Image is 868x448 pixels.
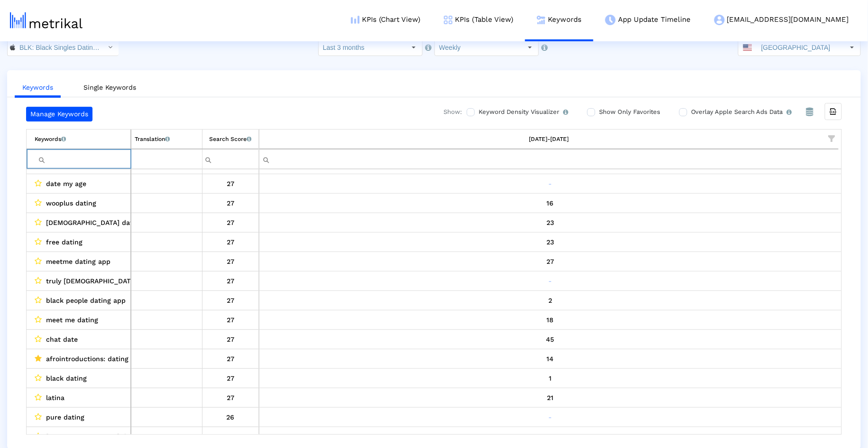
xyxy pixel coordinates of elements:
[35,151,130,167] input: Filter cell
[102,39,119,56] div: Select
[844,39,860,56] div: Select
[434,107,462,121] div: Show:
[259,151,839,167] input: Filter cell
[46,430,143,443] span: [DEMOGRAPHIC_DATA] dating
[27,149,131,169] td: Filter cell
[46,372,87,384] span: black dating
[206,236,256,248] div: 27
[135,133,170,145] div: Translation
[263,255,839,268] div: 9/27/25
[76,79,144,96] a: Single Keywords
[46,294,126,307] span: black people dating app
[46,314,98,326] span: meet me dating
[209,133,251,145] div: Search Score
[46,255,111,268] span: meetme dating app
[206,314,256,326] div: 27
[35,133,66,145] div: Keywords
[206,294,256,307] div: 27
[714,15,725,25] img: my-account-menu-icon.png
[263,275,839,287] div: 9/27/25
[206,430,256,443] div: 26
[263,430,839,443] div: 9/27/25
[131,151,202,167] input: Filter cell
[263,314,839,326] div: 9/27/25
[476,107,568,117] label: Keyword Density Visualizer
[829,135,835,142] span: Show filter options for column '09/21/25-09/27/25'
[206,255,256,268] div: 27
[46,275,137,287] span: truly [DEMOGRAPHIC_DATA]
[689,107,792,117] label: Overlay Apple Search Ads Data
[26,107,92,121] a: Manage Keywords
[46,411,84,423] span: pure dating
[263,294,839,307] div: 9/27/25
[605,15,616,25] img: app-update-menu-icon.png
[46,216,161,229] span: [DEMOGRAPHIC_DATA] dating apps
[444,16,452,24] img: kpi-table-menu-icon.png
[15,79,61,98] a: Keywords
[206,177,256,190] div: 27
[206,411,256,423] div: 26
[263,372,839,384] div: 9/27/25
[46,197,96,209] span: wooplus dating
[351,16,360,24] img: kpi-chart-menu-icon.png
[10,12,83,28] img: metrical-logo-light.png
[206,392,256,404] div: 27
[46,177,86,190] span: date my age
[206,353,256,365] div: 27
[202,149,259,169] td: Filter cell
[263,411,839,423] div: 9/27/25
[259,130,839,149] td: Column 09/21/25-09/27/25
[203,151,259,167] input: Filter cell
[406,39,422,56] div: Select
[131,149,202,169] td: Filter cell
[46,333,78,345] span: chat date
[825,103,842,120] div: Export all data
[46,353,143,365] span: afrointroductions: dating app
[597,107,660,117] label: Show Only Favorites
[206,333,256,345] div: 27
[263,197,839,209] div: 9/27/25
[206,216,256,229] div: 27
[263,177,839,190] div: 9/27/25
[206,372,256,384] div: 27
[537,16,545,24] img: keywords.png
[46,392,65,404] span: latina
[263,353,839,365] div: 9/27/25
[206,197,256,209] div: 27
[263,333,839,345] div: 9/27/25
[263,236,839,248] div: 9/27/25
[529,133,569,145] div: [DATE]-[DATE]
[263,216,839,229] div: 9/27/25
[263,392,839,404] div: 9/27/25
[259,149,839,168] td: Filter cell
[522,39,538,56] div: Select
[26,129,842,435] div: Data grid
[46,236,83,248] span: free dating
[27,130,131,149] td: Column Keyword
[206,275,256,287] div: 27
[131,130,202,149] td: Column Translation
[202,130,259,149] td: Column Search Score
